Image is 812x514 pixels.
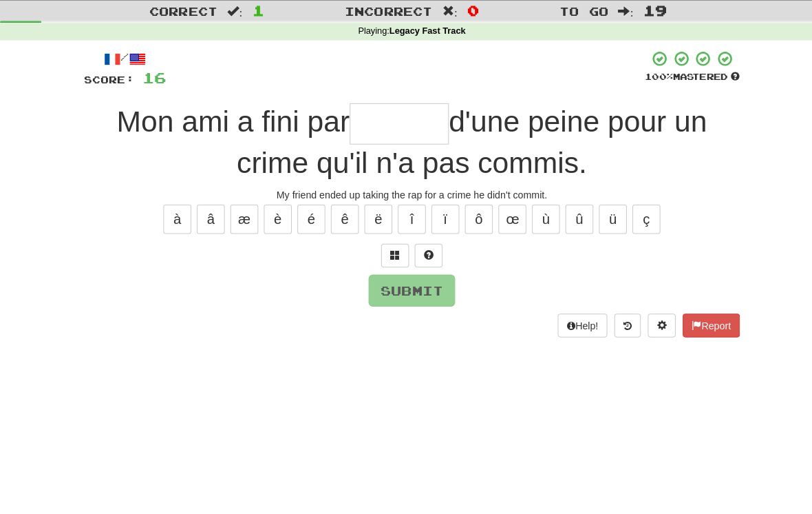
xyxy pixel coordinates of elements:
button: Submit [363,271,449,302]
button: ô [458,202,486,231]
button: Round history (alt+y) [606,309,632,333]
button: Switch sentence to multiple choice alt+p [376,240,403,264]
button: Help! [550,309,599,333]
button: â [194,202,222,231]
span: : [610,6,625,17]
span: Correct [147,4,215,18]
span: 0 [460,2,472,19]
button: œ [491,202,519,231]
button: ù [524,202,552,231]
button: æ [227,202,255,231]
button: Single letter hint - you only get 1 per sentence and score half the points! alt+h [409,240,436,264]
button: ï [425,202,453,231]
button: ê [326,202,354,231]
span: : [436,6,451,17]
div: / [83,50,164,67]
button: ü [590,202,618,231]
strong: Legacy Fast Track [384,26,459,36]
span: Mon ami a fini par [115,104,345,136]
button: é [293,202,321,231]
span: Incorrect [340,4,427,18]
div: My friend ended up taking the rap for a crime he didn't commit. [83,185,729,199]
span: : [224,6,239,17]
span: 19 [634,2,657,19]
span: Score: [83,73,132,85]
button: à [161,202,189,231]
span: d'une peine pour un crime qu'il n'a pas commis. [233,104,697,177]
button: û [557,202,585,231]
button: ë [359,202,387,231]
button: ç [623,202,651,231]
span: To go [552,4,600,18]
span: 16 [140,68,164,85]
div: Mastered [636,70,729,83]
span: 100 % [636,70,663,81]
button: î [392,202,420,231]
span: 1 [248,2,260,19]
button: Report [673,309,729,333]
button: è [260,202,288,231]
